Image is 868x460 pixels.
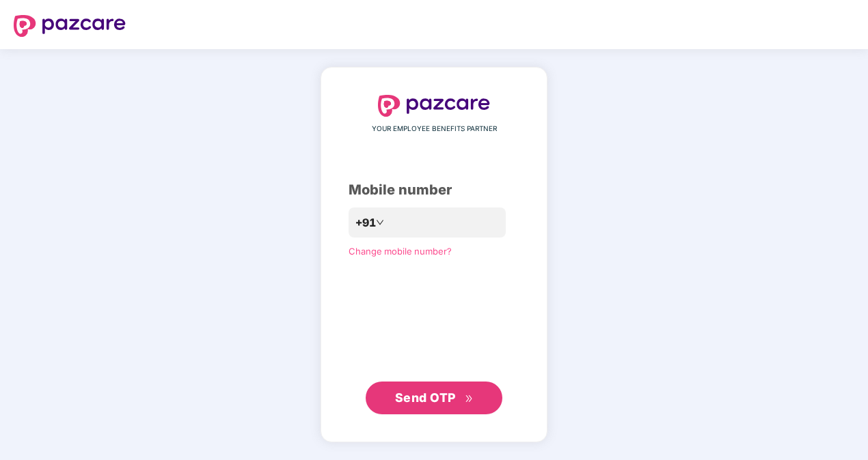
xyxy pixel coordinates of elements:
[378,95,490,117] img: logo
[376,218,384,227] span: down
[465,394,474,403] span: double-right
[372,124,497,134] span: YOUR EMPLOYEE BENEFITS PARTNER
[366,382,502,414] button: Send OTPdouble-right
[349,246,452,257] a: Change mobile number?
[395,390,456,405] span: Send OTP
[14,15,126,37] img: logo
[355,214,376,231] span: +91
[349,179,519,201] div: Mobile number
